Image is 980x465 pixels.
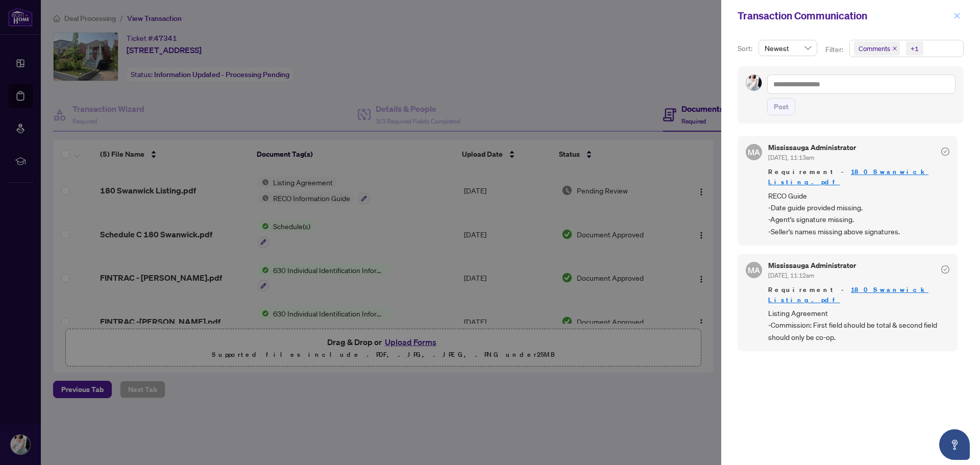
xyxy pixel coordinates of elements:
[941,148,949,156] span: check-circle
[768,262,856,269] h5: Mississauga Administrator
[768,190,949,238] span: RECO Guide -Date guide provided missing. -Agent's signature missing. -Seller's names missing abov...
[768,272,814,279] span: [DATE], 11:12am
[768,307,949,343] span: Listing Agreement -Commission: First field should be total & second field should only be co-op.
[941,265,949,274] span: check-circle
[738,43,754,54] p: Sort:
[748,146,760,158] span: MA
[939,429,970,460] button: Open asap
[768,154,814,161] span: [DATE], 11:13am
[768,167,949,187] span: Requirement -
[911,43,919,54] div: +1
[768,144,856,151] h5: Mississauga Administrator
[892,46,897,51] span: close
[738,8,950,23] div: Transaction Communication
[765,40,811,56] span: Newest
[953,12,961,19] span: close
[854,41,900,56] span: Comments
[859,43,890,54] span: Comments
[746,75,762,90] img: Profile Icon
[748,264,760,276] span: MA
[767,98,795,115] button: Post
[768,285,949,305] span: Requirement -
[825,44,845,55] p: Filter:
